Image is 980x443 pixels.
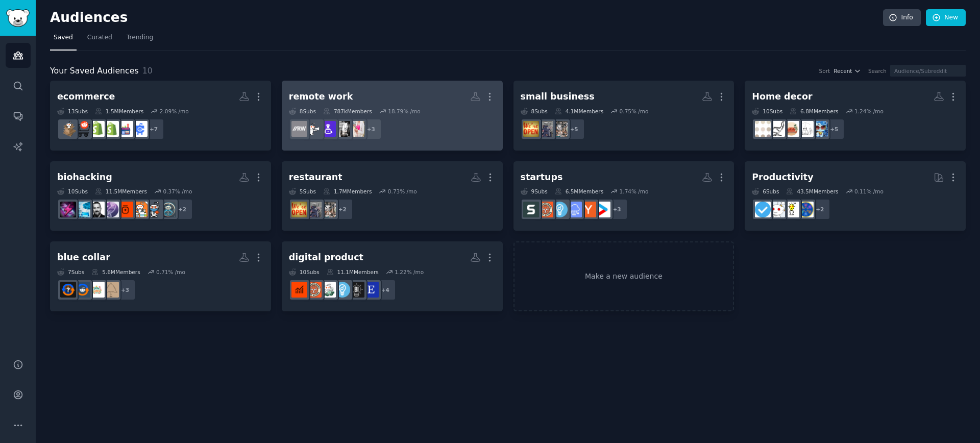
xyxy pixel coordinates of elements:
[537,202,553,217] img: EntrepreneurRideAlong
[555,108,603,115] div: 4.1M Members
[552,121,568,137] img: restaurantowners
[57,108,88,115] div: 13 Sub s
[50,10,883,26] h2: Audiences
[95,108,143,115] div: 1.5M Members
[375,279,396,301] div: + 4
[620,188,649,195] div: 1.74 % /mo
[580,202,596,217] img: ycombinator
[595,202,610,217] img: startup
[798,121,814,137] img: InteriorDesign
[306,121,322,137] img: freelance_forhire
[117,202,133,217] img: AskDocs
[143,118,164,140] div: + 7
[823,118,845,140] div: + 5
[103,121,119,137] img: Dropshipping_Guide
[620,108,649,115] div: 0.75 % /mo
[57,268,84,276] div: 7 Sub s
[75,282,90,298] img: HVAC
[75,202,90,217] img: Biohackers
[868,67,887,75] div: Search
[537,121,553,137] img: KitchenConfidential
[114,279,136,301] div: + 3
[50,81,271,151] a: ecommerce13Subs1.5MMembers2.09% /mo+7ecommercemarketingecommerce_growthDropshipping_Guideshopifye...
[783,121,799,137] img: interiordecorating
[54,33,73,42] span: Saved
[57,90,115,103] div: ecommerce
[513,241,734,311] a: Make a new audience
[521,108,548,115] div: 8 Sub s
[89,121,105,137] img: shopify
[752,108,782,115] div: 10 Sub s
[103,282,119,298] img: electricians
[282,161,503,231] a: restaurant5Subs1.7MMembers0.73% /mo+2restaurantownersKitchenConfidentialRestaurant_Managers
[160,202,176,217] img: BodyHackGuide
[555,188,603,195] div: 6.5M Members
[752,171,813,184] div: Productivity
[563,118,585,140] div: + 5
[349,121,364,137] img: onlinejobsforall
[306,202,322,217] img: KitchenConfidential
[521,171,563,184] div: startups
[89,282,105,298] img: growagardentradehub
[363,282,379,298] img: EtsySellers
[289,268,320,276] div: 10 Sub s
[890,65,966,77] input: Audience/Subreddit
[91,268,140,276] div: 5.6M Members
[320,202,336,217] img: restaurantowners
[388,108,421,115] div: 18.79 % /mo
[127,33,153,42] span: Trending
[521,90,595,103] div: small business
[327,268,379,276] div: 11.1M Members
[755,202,771,217] img: getdisciplined
[156,268,185,276] div: 0.71 % /mo
[769,202,785,217] img: productivity
[103,202,119,217] img: LongevityEssentials
[95,188,147,195] div: 11.5M Members
[323,108,372,115] div: 787k Members
[50,65,139,78] span: Your Saved Audiences
[752,90,812,103] div: Home decor
[50,241,271,311] a: blue collar7Subs5.6MMembers0.71% /mo+3electriciansgrowagardentradehubHVAChvacadvice
[289,171,342,184] div: restaurant
[89,202,105,217] img: HubermanLab
[523,121,539,137] img: Restaurant_Managers
[819,67,830,75] div: Sort
[360,118,382,140] div: + 3
[142,66,153,76] span: 10
[132,121,148,137] img: ecommercemarketing
[87,33,112,42] span: Curated
[783,202,799,217] img: lifehacks
[755,121,771,137] img: homedecoratingCJ
[50,30,77,51] a: Saved
[282,81,503,151] a: remote work8Subs787kMembers18.79% /mo+3onlinejobsforallRemoteWorkersRemoteJobHuntersfreelance_for...
[388,188,417,195] div: 0.73 % /mo
[395,268,424,276] div: 1.22 % /mo
[786,188,838,195] div: 43.5M Members
[306,282,322,298] img: EntrepreneurRideAlong
[6,9,30,27] img: GummySearch logo
[117,121,133,137] img: ecommerce_growth
[523,202,539,217] img: startupsavant
[790,108,838,115] div: 6.8M Members
[854,108,884,115] div: 1.24 % /mo
[552,202,568,217] img: Entrepreneur
[289,108,316,115] div: 8 Sub s
[320,282,336,298] img: thesidehustle
[513,81,734,151] a: small business8Subs4.1MMembers0.75% /mo+5restaurantownersKitchenConfidentialRestaurant_Managers
[163,188,192,195] div: 0.37 % /mo
[334,121,350,137] img: RemoteWorkers
[349,282,364,298] img: Business_Ideas
[513,161,734,231] a: startups9Subs6.5MMembers1.74% /mo+3startupycombinatorSaaSEntrepreneurEntrepreneurRideAlongstartup...
[57,171,112,184] div: biohacking
[123,30,157,51] a: Trending
[883,9,921,27] a: Info
[84,30,116,51] a: Curated
[812,121,828,137] img: maximalism
[60,202,76,217] img: Biohacking
[75,121,90,137] img: ecommerce
[282,241,503,311] a: digital product10Subs11.1MMembers1.22% /mo+4EtsySellersBusiness_IdeasEntrepreneurthesidehustleEnt...
[320,121,336,137] img: RemoteJobHunters
[289,251,363,264] div: digital product
[323,188,372,195] div: 1.7M Members
[798,202,814,217] img: LifeProTips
